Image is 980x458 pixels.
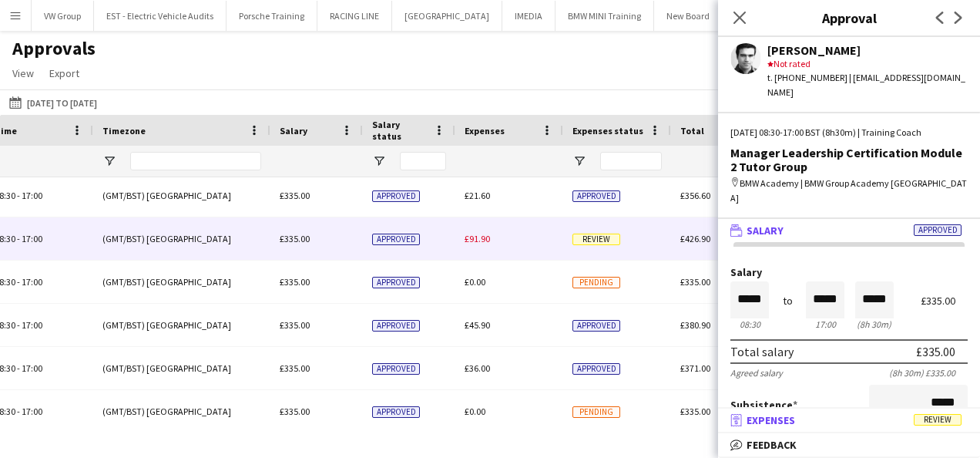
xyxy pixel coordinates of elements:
span: Timezone [102,125,146,136]
span: Approved [372,277,420,288]
span: Approved [372,363,420,375]
div: 8h 30m [855,318,894,330]
span: Salary status [372,119,428,142]
mat-expansion-panel-header: Feedback [718,433,980,456]
div: 17:00 [806,318,844,330]
div: to [783,295,793,307]
div: BMW Academy | BMW Group Academy [GEOGRAPHIC_DATA] [730,177,968,204]
span: - [17,276,20,288]
button: RACING LINE [317,1,392,31]
span: £335.00 [280,190,310,201]
span: £371.00 [680,362,710,374]
span: Approved [372,406,420,418]
button: [DATE] to [DATE] [6,93,100,112]
button: BMW MINI Training [555,1,654,31]
div: Not rated [767,57,968,71]
h3: Approval [718,8,980,28]
button: [GEOGRAPHIC_DATA] [392,1,502,31]
span: Expenses status [572,125,643,136]
span: £335.00 [280,362,310,374]
a: View [6,63,40,83]
span: Approved [572,363,620,375]
span: £356.60 [680,190,710,201]
span: £335.00 [280,276,310,288]
label: Salary [730,267,968,278]
span: - [17,190,20,201]
span: £36.00 [465,362,490,374]
span: £335.00 [680,406,710,417]
span: Approved [372,190,420,202]
div: Total salary [730,344,794,359]
label: Subsistence [730,398,797,412]
div: Agreed salary [730,367,783,379]
span: Pending [572,406,620,418]
div: (8h 30m) £335.00 [889,367,968,379]
span: 17:00 [22,276,42,288]
button: VW Group [32,1,94,31]
mat-expansion-panel-header: SalaryApproved [718,219,980,242]
span: 17:00 [22,406,42,417]
span: £21.60 [465,190,490,201]
span: 17:00 [22,362,42,374]
button: Open Filter Menu [372,154,386,168]
span: Review [914,414,962,426]
input: Salary status Filter Input [400,152,446,170]
span: £380.90 [680,319,710,331]
span: £426.90 [680,233,710,244]
div: t. [PHONE_NUMBER] | [EMAIL_ADDRESS][DOMAIN_NAME] [767,71,968,99]
span: Expenses [465,125,505,136]
span: £0.00 [465,406,485,417]
span: Salary [747,224,784,237]
span: Export [49,66,79,80]
span: Feedback [747,438,797,452]
div: 08:30 [730,318,769,330]
div: (GMT/BST) [GEOGRAPHIC_DATA] [93,390,270,433]
span: - [17,362,20,374]
span: Approved [572,190,620,202]
div: [PERSON_NAME] [767,43,968,57]
button: IMEDIA [502,1,555,31]
mat-expansion-panel-header: ExpensesReview [718,409,980,432]
button: New Board [654,1,723,31]
a: Export [43,63,86,83]
span: £335.00 [280,319,310,331]
span: Approved [372,234,420,245]
span: Pending [572,277,620,288]
span: 17:00 [22,233,42,244]
div: [DATE] 08:30-17:00 BST (8h30m) | Training Coach [730,126,968,140]
span: Approved [572,320,620,332]
span: Salary [280,125,307,136]
span: Approved [914,224,962,236]
span: Approved [372,320,420,332]
span: £91.90 [465,233,490,244]
button: Porsche Training [227,1,317,31]
div: £335.00 [921,295,968,307]
span: 17:00 [22,319,42,331]
span: View [12,66,34,80]
span: £0.00 [465,276,485,288]
span: £335.00 [280,406,310,417]
div: Manager Leadership Certification Module 2 Tutor Group [730,146,968,173]
button: Open Filter Menu [572,154,586,168]
span: Expenses [747,413,795,427]
input: Expenses status Filter Input [600,152,662,170]
span: Total [680,125,704,136]
button: EST - Electric Vehicle Audits [94,1,227,31]
span: - [17,406,20,417]
span: £335.00 [280,233,310,244]
span: - [17,319,20,331]
div: (GMT/BST) [GEOGRAPHIC_DATA] [93,304,270,346]
span: Review [572,234,620,245]
div: (GMT/BST) [GEOGRAPHIC_DATA] [93,347,270,389]
span: £45.90 [465,319,490,331]
input: Timezone Filter Input [130,152,261,170]
span: - [17,233,20,244]
span: 17:00 [22,190,42,201]
div: (GMT/BST) [GEOGRAPHIC_DATA] [93,261,270,303]
div: £335.00 [916,344,955,359]
button: Open Filter Menu [102,154,116,168]
div: (GMT/BST) [GEOGRAPHIC_DATA] [93,174,270,217]
div: (GMT/BST) [GEOGRAPHIC_DATA] [93,217,270,260]
span: £335.00 [680,276,710,288]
